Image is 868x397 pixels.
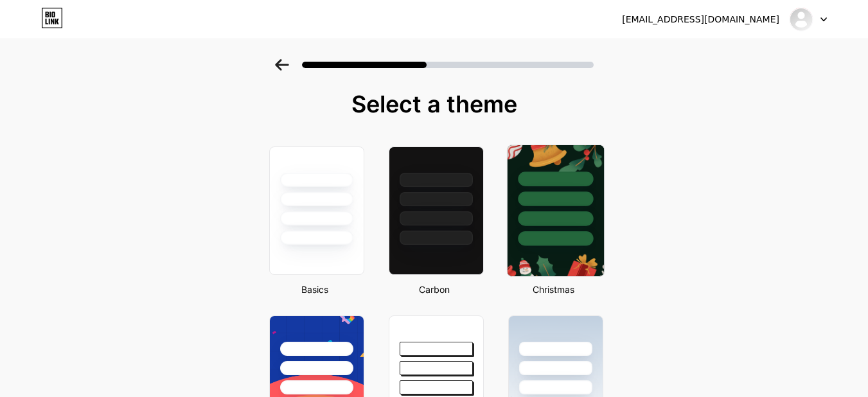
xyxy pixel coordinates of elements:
div: Select a theme [264,91,605,117]
div: Christmas [504,283,603,296]
div: [EMAIL_ADDRESS][DOMAIN_NAME] [622,13,779,26]
img: amazondealseveryday [789,7,813,31]
div: Basics [265,283,364,296]
img: xmas-22.jpg [507,145,603,276]
div: Carbon [385,283,484,296]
